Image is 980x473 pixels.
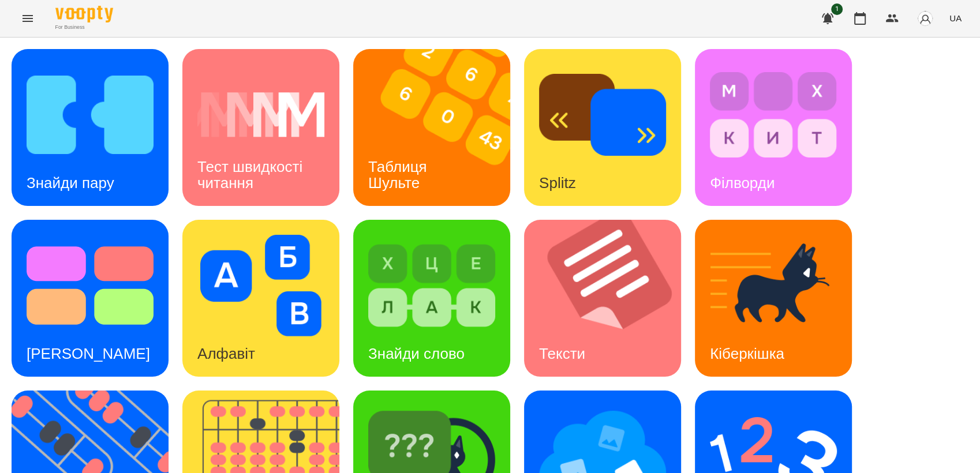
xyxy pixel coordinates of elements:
img: Voopty Logo [55,6,113,22]
img: Тест Струпа [27,235,154,336]
h3: Алфавіт [197,345,255,362]
a: АлфавітАлфавіт [182,220,339,377]
h3: Філворди [710,174,775,192]
a: КіберкішкаКіберкішка [695,220,852,377]
img: Філворди [710,64,837,166]
h3: Тексти [539,345,585,362]
a: Знайди паруЗнайди пару [12,49,169,206]
img: Кіберкішка [710,235,837,336]
img: Тексти [524,220,695,377]
a: Знайди словоЗнайди слово [353,220,510,377]
h3: Знайди слово [368,345,465,362]
img: Splitz [539,64,666,166]
h3: Таблиця Шульте [368,158,431,191]
h3: [PERSON_NAME] [27,345,150,362]
img: avatar_s.png [917,10,933,27]
span: 1 [831,3,843,15]
h3: Кіберкішка [710,345,784,362]
button: UA [945,7,966,29]
a: Таблиця ШультеТаблиця Шульте [353,49,510,206]
a: Тест Струпа[PERSON_NAME] [12,220,169,377]
button: Menu [14,5,42,32]
h3: Знайди пару [27,174,114,192]
a: ФілвордиФілворди [695,49,852,206]
img: Таблиця Шульте [353,49,525,206]
img: Тест швидкості читання [197,64,324,166]
span: For Business [55,24,113,31]
span: UA [949,12,962,24]
h3: Splitz [539,174,576,192]
img: Знайди слово [368,235,495,336]
a: Тест швидкості читанняТест швидкості читання [182,49,339,206]
img: Алфавіт [197,235,324,336]
a: ТекстиТексти [524,220,681,377]
h3: Тест швидкості читання [197,158,306,191]
img: Знайди пару [27,64,154,166]
a: SplitzSplitz [524,49,681,206]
